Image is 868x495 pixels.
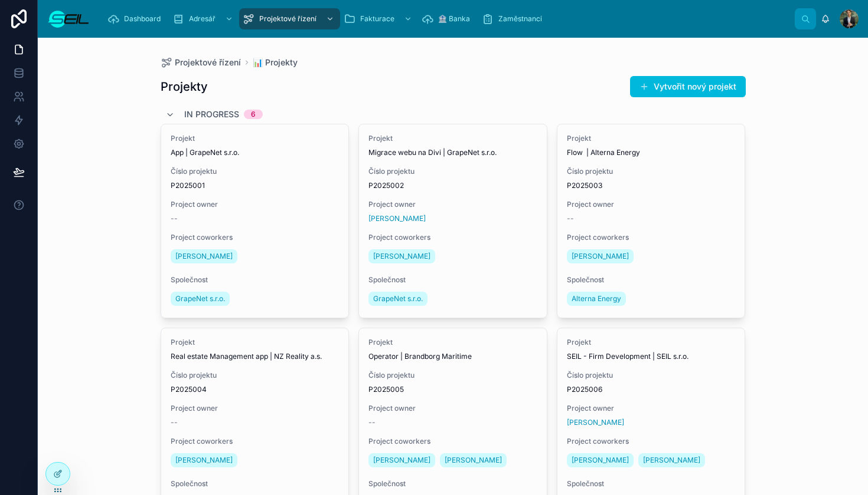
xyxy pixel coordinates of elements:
span: Projektové řízení [175,57,241,68]
span: Projekt [567,338,736,347]
a: [PERSON_NAME] [567,418,624,427]
a: [PERSON_NAME] [368,214,426,223]
a: [PERSON_NAME] [368,249,435,263]
img: App logo [47,9,90,28]
a: [PERSON_NAME] [171,453,237,467]
span: 🏦 Banka [438,14,470,24]
span: Zaměstnanci [498,14,542,24]
span: Projekt [171,338,340,347]
span: P2025005 [368,385,537,394]
span: Číslo projektu [567,167,736,176]
span: Společnost [171,479,340,489]
a: [PERSON_NAME] [638,453,705,467]
span: Project owner [368,200,537,209]
span: [PERSON_NAME] [373,456,430,465]
span: [PERSON_NAME] [373,252,430,261]
span: [PERSON_NAME] [175,456,233,465]
a: [PERSON_NAME] [440,453,507,467]
a: Adresář [169,8,239,29]
span: GrapeNet s.r.o. [373,294,423,303]
span: Společnost [368,479,537,489]
a: [PERSON_NAME] [368,453,435,467]
span: In progress [184,108,239,120]
span: Project coworkers [171,233,340,242]
div: 6 [251,110,256,119]
a: [PERSON_NAME] [171,249,237,263]
span: Projekt [368,134,537,143]
span: Real estate Management app | NZ Reality a.s. [171,352,340,361]
span: Project owner [171,404,340,413]
span: Společnost [567,479,736,489]
a: ProjektFlow | Alterna EnergyČíslo projektuP2025003Project owner--Project coworkers[PERSON_NAME]Sp... [557,124,746,318]
span: Společnost [171,275,340,285]
span: Číslo projektu [368,371,537,380]
span: SEIL - Firm Development | SEIL s.r.o. [567,352,736,361]
span: Project coworkers [567,437,736,446]
span: Project coworkers [171,437,340,446]
span: P2025001 [171,181,340,190]
span: Project owner [567,200,736,209]
a: ProjektApp | GrapeNet s.r.o.Číslo projektuP2025001Project owner--Project coworkers[PERSON_NAME]Sp... [161,124,350,318]
a: GrapeNet s.r.o. [368,292,428,306]
span: Společnost [368,275,537,285]
span: Společnost [567,275,736,285]
span: [PERSON_NAME] [643,456,700,465]
a: Dashboard [104,8,169,29]
span: Projekt [368,338,537,347]
div: scrollable content [99,6,795,32]
a: Projektové řízení [161,57,241,68]
span: Migrace webu na Divi | GrapeNet s.r.o. [368,148,537,157]
span: Project owner [567,404,736,413]
span: [PERSON_NAME] [175,252,233,261]
a: [PERSON_NAME] [567,249,634,263]
a: 🏦 Banka [418,8,478,29]
span: Alterna Energy [572,294,621,303]
span: [PERSON_NAME] [572,456,629,465]
span: Project coworkers [368,437,537,446]
span: Project coworkers [368,233,537,242]
span: P2025002 [368,181,537,190]
span: -- [368,418,376,427]
span: App | GrapeNet s.r.o. [171,148,340,157]
span: P2025006 [567,385,736,394]
span: -- [171,418,178,427]
span: Projekt [171,134,340,143]
span: Fakturace [360,14,394,24]
span: GrapeNet s.r.o. [175,294,225,303]
a: Zaměstnanci [478,8,550,29]
a: Fakturace [340,8,418,29]
button: Vytvořit nový projekt [630,76,746,97]
span: Project owner [171,200,340,209]
span: P2025004 [171,385,340,394]
span: Projektové řízení [259,14,316,24]
a: [PERSON_NAME] [567,453,634,467]
span: Operator | Brandborg Maritime [368,352,537,361]
span: Project owner [368,404,537,413]
span: P2025003 [567,181,736,190]
a: 📊 Projekty [253,57,298,68]
a: Projektové řízení [239,8,340,29]
span: Číslo projektu [368,167,537,176]
span: Projekt [567,134,736,143]
a: GrapeNet s.r.o. [171,292,230,306]
span: Flow | Alterna Energy [567,148,736,157]
a: Alterna Energy [567,292,626,306]
span: Číslo projektu [171,167,340,176]
span: -- [567,214,574,223]
span: -- [171,214,178,223]
span: Adresář [189,14,216,24]
span: Číslo projektu [171,371,340,380]
span: [PERSON_NAME] [445,456,502,465]
span: Číslo projektu [567,371,736,380]
a: ProjektMigrace webu na Divi | GrapeNet s.r.o.Číslo projektuP2025002Project owner[PERSON_NAME]Proj... [358,124,547,318]
h1: Projekty [161,78,208,95]
span: [PERSON_NAME] [572,252,629,261]
span: Dashboard [124,14,161,24]
span: Project coworkers [567,233,736,242]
